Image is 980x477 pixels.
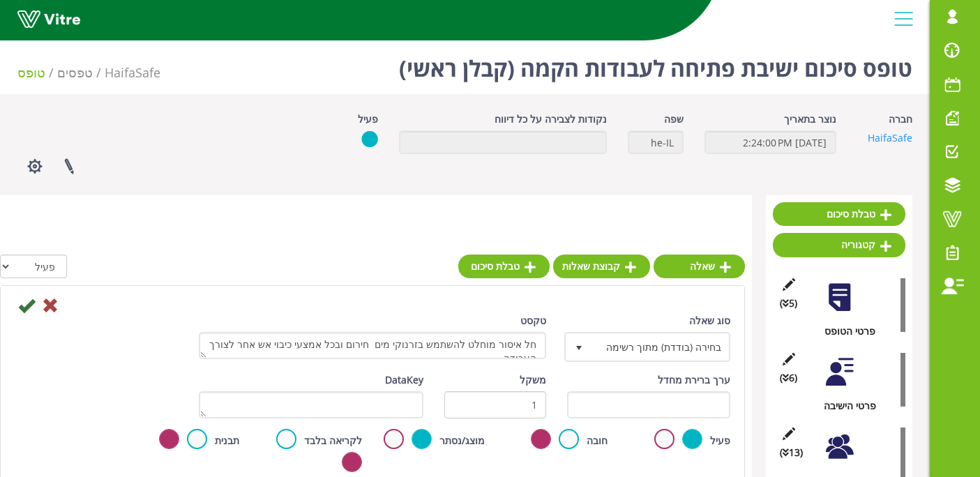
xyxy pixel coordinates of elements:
label: סוג שאלה [689,313,730,328]
label: פעיל [358,112,378,127]
label: DataKey [385,372,423,388]
div: פרטי הטופס [783,324,905,339]
label: נקודות לצבירה על כל דיווח [495,112,607,127]
label: לקריאה בלבד [304,433,362,448]
span: (6 ) [780,370,797,386]
span: select [566,334,591,359]
li: טופס [17,63,57,82]
label: חברה [889,112,912,127]
label: ערך ברירת מחדל [658,372,730,388]
label: מוצג/נסתר [439,433,485,448]
a: טבלת סיכום [773,202,905,226]
a: HaifaSafe [868,131,912,144]
a: טפסים [57,64,93,81]
a: HaifaSafe [105,64,160,81]
a: קטגוריה [773,233,905,257]
img: yes [361,130,378,148]
h1: טופס סיכום ישיבת פתיחה לעבודות הקמה (קבלן ראשי) [399,35,912,94]
label: חובה [587,433,608,448]
label: משקל [520,372,546,388]
a: שאלה [654,255,745,278]
a: קבוצת שאלות [553,255,650,278]
div: פרטי הישיבה [783,398,905,414]
span: (5 ) [780,296,797,311]
a: טבלת סיכום [458,255,550,278]
span: (13 ) [780,445,803,460]
label: תבנית [215,433,239,448]
label: שפה [664,112,684,127]
label: טקסט [520,313,546,328]
label: נוצר בתאריך [784,112,836,127]
span: בחירה (בודדת) מתוך רשימה [591,334,729,359]
label: פעיל [710,433,730,448]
